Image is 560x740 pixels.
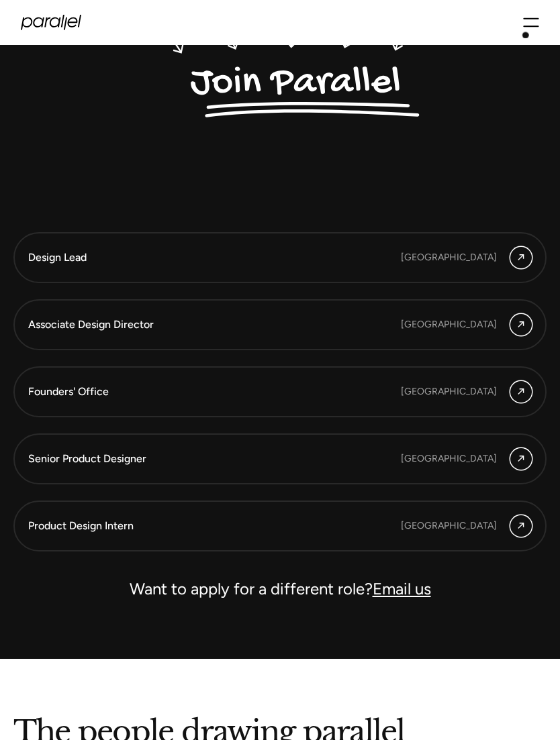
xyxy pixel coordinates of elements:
div: [GEOGRAPHIC_DATA] [401,384,497,399]
div: Design Lead [28,250,351,265]
a: Senior Product Designer [GEOGRAPHIC_DATA] [13,433,547,484]
div: [GEOGRAPHIC_DATA] [401,250,497,264]
a: Design Lead [GEOGRAPHIC_DATA] [13,232,547,283]
div: [GEOGRAPHIC_DATA] [401,317,497,331]
div: menu [523,11,539,34]
div: Founders' Office [28,384,351,399]
a: Product Design Intern [GEOGRAPHIC_DATA] [13,500,547,551]
a: home [21,15,81,30]
div: Senior Product Designer [28,452,351,466]
div: [GEOGRAPHIC_DATA] [401,519,497,533]
div: Want to apply for a different role? [13,573,547,605]
a: Associate Design Director [GEOGRAPHIC_DATA] [13,299,547,350]
a: Email us [373,579,431,598]
div: [GEOGRAPHIC_DATA] [401,452,497,466]
div: Associate Design Director [28,317,351,332]
div: Product Design Intern [28,519,351,533]
a: Founders' Office [GEOGRAPHIC_DATA] [13,366,547,417]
